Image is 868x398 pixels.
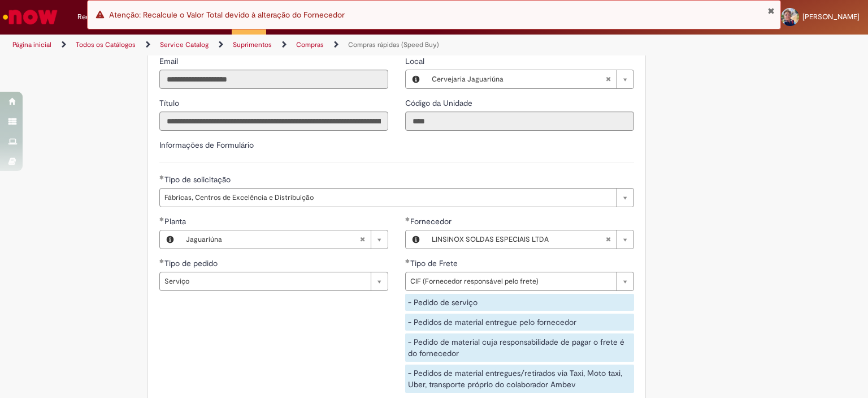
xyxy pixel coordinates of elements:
[410,216,454,226] span: Fornecedor
[159,112,388,131] input: Título
[159,259,164,263] span: Obrigatório Preenchido
[159,98,181,108] span: Somente leitura - Título
[426,230,633,249] a: LINSINOX SOLDAS ESPECIAIS LTDALimpar campo Fornecedor
[405,333,634,362] div: - Pedido de material cuja responsabilidade de pagar o frete é do fornecedor
[159,140,254,150] label: Informações de Formulário
[159,217,164,221] span: Obrigatório Preenchido
[8,35,570,55] ul: Trilhas de página
[76,40,136,49] a: Todos os Catálogos
[432,70,605,88] span: Cervejaria Jaguariúna
[160,40,209,49] a: Service Catalog
[354,230,371,249] abbr: Limpar campo Planta
[164,174,233,185] span: Tipo de solicitação
[406,230,426,249] button: Fornecedor , Visualizar este registro LINSINOX SOLDAS ESPECIAIS LTDA
[159,56,180,66] span: Somente leitura - Email
[159,97,181,109] label: Somente leitura - Título
[600,230,617,249] abbr: Limpar campo Fornecedor
[405,365,634,393] div: - Pedidos de material entregues/retirados via Taxi, Moto taxi, Uber, transporte próprio do colabo...
[426,70,633,88] a: Cervejaria JaguariúnaLimpar campo Local
[410,258,460,268] span: Tipo de Frete
[348,40,439,49] a: Compras rápidas (Speed Buy)
[159,175,164,179] span: Obrigatório Preenchido
[802,12,860,22] span: [PERSON_NAME]
[180,230,388,249] a: JaguariúnaLimpar campo Planta
[1,6,59,28] img: ServiceNow
[432,230,605,249] span: LINSINOX SOLDAS ESPECIAIS LTDA
[233,40,272,49] a: Suprimentos
[160,230,180,249] button: Planta, Visualizar este registro Jaguariúna
[77,11,117,23] span: Requisições
[164,216,188,226] span: Planta
[164,272,365,290] span: Serviço
[164,258,220,268] span: Tipo de pedido
[405,98,475,108] span: Somente leitura - Código da Unidade
[405,112,634,131] input: Código da Unidade
[405,217,410,221] span: Obrigatório Preenchido
[12,40,51,49] a: Página inicial
[767,6,775,15] button: Fechar Notificação
[405,259,410,263] span: Obrigatório Preenchido
[406,70,426,88] button: Local, Visualizar este registro Cervejaria Jaguariúna
[405,294,634,311] div: - Pedido de serviço
[405,56,427,66] span: Local
[186,230,359,249] span: Jaguariúna
[109,10,345,20] span: Atenção: Recalcule o Valor Total devido à alteração do Fornecedor
[405,314,634,331] div: - Pedidos de material entregue pelo fornecedor
[164,189,611,207] span: Fábricas, Centros de Excelência e Distribuição
[296,40,324,49] a: Compras
[405,97,475,109] label: Somente leitura - Código da Unidade
[600,70,617,88] abbr: Limpar campo Local
[410,272,611,290] span: CIF (Fornecedor responsável pelo frete)
[159,70,388,89] input: Email
[159,55,180,67] label: Somente leitura - Email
